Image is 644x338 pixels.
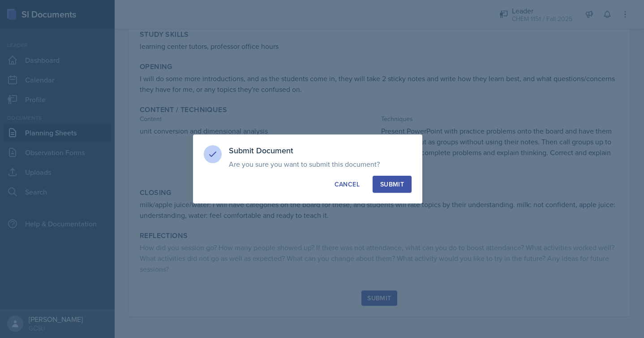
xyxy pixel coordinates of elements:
p: Are you sure you want to submit this document? [229,160,412,169]
button: Cancel [327,176,367,193]
div: Cancel [335,180,360,189]
div: Submit [380,180,404,189]
h3: Submit Document [229,145,412,156]
button: Submit [373,176,412,193]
